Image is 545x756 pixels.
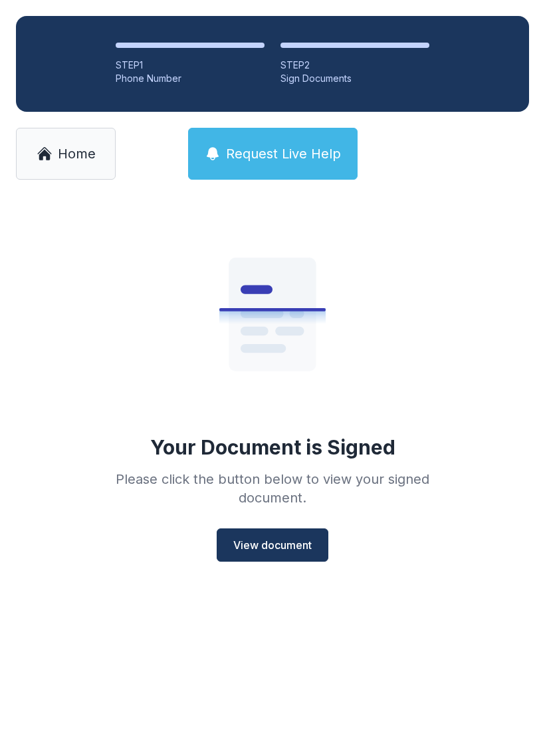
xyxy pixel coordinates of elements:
div: Phone Number [116,72,265,85]
span: Request Live Help [226,144,341,163]
span: View document [233,537,312,553]
div: Sign Documents [280,72,429,85]
span: Home [58,144,96,163]
div: Your Document is Signed [150,435,395,459]
div: STEP 2 [280,59,429,72]
div: Please click the button below to view your signed document. [81,470,464,507]
div: STEP 1 [116,59,265,72]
